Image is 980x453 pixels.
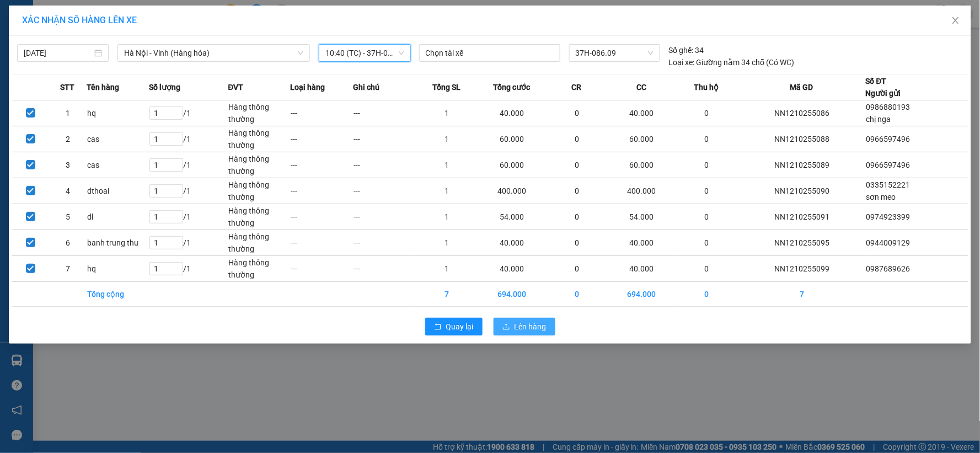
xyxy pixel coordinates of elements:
[478,152,545,178] td: 60.000
[21,9,100,45] strong: CHUYỂN PHÁT NHANH AN PHÚ QUÝ
[608,178,676,204] td: 400.000
[866,161,911,169] span: 0966597496
[149,81,180,93] span: Số lượng
[353,204,415,230] td: ---
[353,178,415,204] td: ---
[738,152,866,178] td: NN1210255089
[669,44,694,56] span: Số ghế:
[228,126,290,152] td: Hàng thông thường
[291,230,353,256] td: ---
[576,45,654,61] span: 37H-086.09
[149,256,228,282] td: / 1
[228,178,290,204] td: Hàng thông thường
[416,204,478,230] td: 1
[866,115,891,124] span: chị nga
[676,126,738,152] td: 0
[434,323,442,332] span: rollback
[149,126,228,152] td: / 1
[87,204,149,230] td: dl
[432,81,460,93] span: Tổng SL
[61,81,75,93] span: STT
[228,230,290,256] td: Hàng thông thường
[87,126,149,152] td: cas
[866,75,901,99] div: Số ĐT Người gửi
[353,256,415,282] td: ---
[738,100,866,126] td: NN1210255086
[228,152,290,178] td: Hàng thông thường
[738,256,866,282] td: NN1210255099
[608,282,676,307] td: 694.000
[669,56,695,68] span: Loại xe:
[545,256,608,282] td: 0
[87,152,149,178] td: cas
[149,178,228,204] td: / 1
[676,100,738,126] td: 0
[325,45,404,61] span: 10:40 (TC) - 37H-086.09
[608,204,676,230] td: 54.000
[124,45,303,61] span: Hà Nội - Vinh (Hàng hóa)
[49,230,87,256] td: 6
[738,204,866,230] td: NN1210255091
[49,204,87,230] td: 5
[545,230,608,256] td: 0
[478,126,545,152] td: 60.000
[502,323,510,332] span: upload
[416,282,478,307] td: 7
[738,230,866,256] td: NN1210255095
[951,16,960,25] span: close
[478,230,545,256] td: 40.000
[636,81,646,93] span: CC
[87,282,149,307] td: Tổng cộng
[738,282,866,307] td: 7
[24,47,92,59] input: 12/10/2025
[676,204,738,230] td: 0
[353,126,415,152] td: ---
[149,204,228,230] td: / 1
[478,282,545,307] td: 694.000
[416,230,478,256] td: 1
[515,321,547,333] span: Lên hàng
[676,152,738,178] td: 0
[608,230,676,256] td: 40.000
[87,100,149,126] td: hq
[87,81,119,93] span: Tên hàng
[87,256,149,282] td: hq
[149,230,228,256] td: / 1
[478,178,545,204] td: 400.000
[49,178,87,204] td: 4
[608,152,676,178] td: 60.000
[353,230,415,256] td: ---
[20,47,101,84] span: [GEOGRAPHIC_DATA], [GEOGRAPHIC_DATA] ↔ [GEOGRAPHIC_DATA]
[228,81,243,93] span: ĐVT
[866,103,911,111] span: 0986880193
[416,178,478,204] td: 1
[669,56,795,68] div: Giường nằm 34 chỗ (Có WC)
[866,212,911,221] span: 0974923399
[608,256,676,282] td: 40.000
[22,15,137,25] span: XÁC NHẬN SỐ HÀNG LÊN XE
[291,152,353,178] td: ---
[353,81,379,93] span: Ghi chú
[478,100,545,126] td: 40.000
[228,100,290,126] td: Hàng thông thường
[676,230,738,256] td: 0
[49,126,87,152] td: 2
[425,318,483,335] button: rollbackQuay lại
[416,100,478,126] td: 1
[545,100,608,126] td: 0
[608,126,676,152] td: 60.000
[738,126,866,152] td: NN1210255088
[494,318,555,335] button: uploadLên hàng
[416,256,478,282] td: 1
[353,152,415,178] td: ---
[87,178,149,204] td: dthoai
[866,135,911,143] span: 0966597496
[572,81,582,93] span: CR
[478,204,545,230] td: 54.000
[291,256,353,282] td: ---
[149,100,228,126] td: / 1
[669,44,704,56] div: 34
[291,178,353,204] td: ---
[291,100,353,126] td: ---
[676,178,738,204] td: 0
